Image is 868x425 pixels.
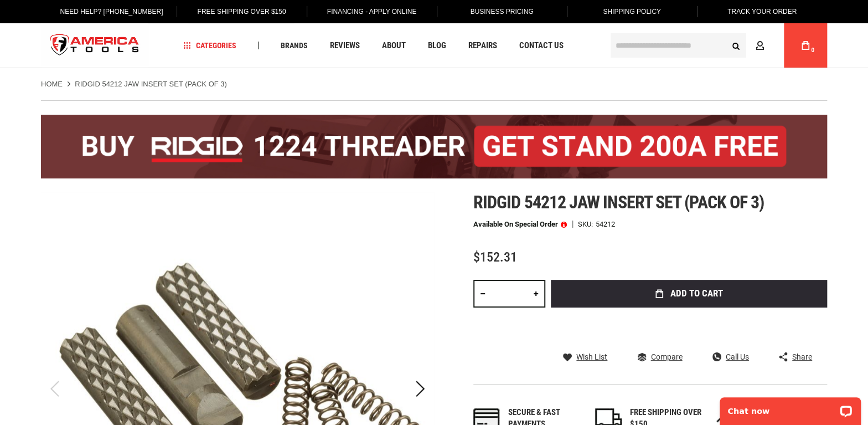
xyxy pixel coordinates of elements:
span: Reviews [330,42,360,50]
span: Wish List [576,353,607,361]
p: Available on Special Order [473,221,567,228]
a: Call Us [712,352,749,362]
a: About [377,38,411,53]
span: Blog [428,42,446,50]
a: Contact Us [514,38,569,53]
span: Share [792,353,812,361]
span: Compare [650,353,682,361]
span: About [382,42,406,50]
strong: SKU [578,221,596,228]
img: America Tools [41,25,148,66]
span: Add to Cart [670,289,723,298]
a: Categories [178,38,241,53]
a: Reviews [325,38,365,53]
span: Call Us [726,353,749,361]
span: $152.31 [473,249,517,265]
button: Add to Cart [551,280,827,308]
span: Contact Us [519,42,564,50]
button: Search [725,35,746,56]
span: Ridgid 54212 jaw insert set (pack of 3) [473,192,764,213]
span: Categories [183,42,236,49]
span: Shipping Policy [603,8,661,16]
strong: RIDGID 54212 JAW INSERT SET (PACK OF 3) [75,80,227,88]
iframe: LiveChat chat widget [712,390,868,425]
a: Brands [276,38,313,53]
span: 0 [811,47,814,53]
a: Repairs [463,38,502,53]
a: Blog [423,38,451,53]
span: Repairs [468,42,497,50]
a: 0 [795,23,816,68]
a: Wish List [563,352,607,362]
a: Compare [637,352,682,362]
img: BOGO: Buy the RIDGID® 1224 Threader (26092), get the 92467 200A Stand FREE! [41,115,827,178]
iframe: Secure express checkout frame [549,311,829,343]
span: Brands [281,42,308,49]
a: store logo [41,25,148,66]
div: 54212 [596,221,615,228]
a: Home [41,79,63,89]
